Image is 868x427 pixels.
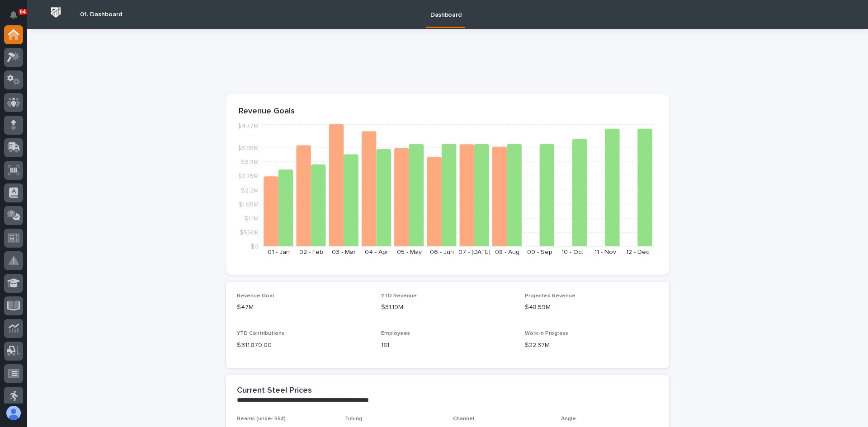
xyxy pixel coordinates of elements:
[238,173,259,179] tspan: $2.75M
[626,249,649,255] text: 12 - Dec
[241,159,259,165] tspan: $3.3M
[365,249,388,255] text: 04 - Apr
[250,244,259,250] tspan: $0
[237,416,286,422] span: Beams (under 55#)
[453,416,474,422] span: Channel
[4,404,23,422] button: users-avatar
[525,331,568,336] span: Work in Progress
[268,249,290,255] text: 01 - Jan
[527,249,552,255] text: 09 - Sep
[237,293,274,299] span: Revenue Goal
[561,416,576,422] span: Angle
[237,123,259,129] tspan: $4.77M
[239,107,656,117] p: Revenue Goals
[381,293,417,299] span: YTD Revenue
[237,303,370,312] p: $47M
[20,9,26,15] p: 64
[241,187,259,193] tspan: $2.2M
[11,11,23,25] div: Notifications64
[561,249,583,255] text: 10 - Oct
[495,249,519,255] text: 08 - Aug
[4,5,23,24] button: Notifications
[381,331,410,336] span: Employees
[240,229,259,235] tspan: $550K
[381,341,514,350] p: 181
[237,145,259,151] tspan: $3.85M
[299,249,323,255] text: 02 - Feb
[397,249,422,255] text: 05 - May
[332,249,356,255] text: 03 - Mar
[430,249,454,255] text: 06 - Jun
[237,331,284,336] span: YTD Contributions
[237,341,370,350] p: $ 311,870.00
[80,11,122,19] h2: 01. Dashboard
[381,303,514,312] p: $31.19M
[244,215,259,221] tspan: $1.1M
[238,201,259,207] tspan: $1.65M
[525,341,658,350] p: $22.37M
[47,4,64,21] img: Workspace Logo
[345,416,362,422] span: Tubing
[458,249,491,255] text: 07 - [DATE]
[594,249,616,255] text: 11 - Nov
[237,386,312,396] h2: Current Steel Prices
[525,293,576,299] span: Projected Revenue
[525,303,658,312] p: $48.59M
